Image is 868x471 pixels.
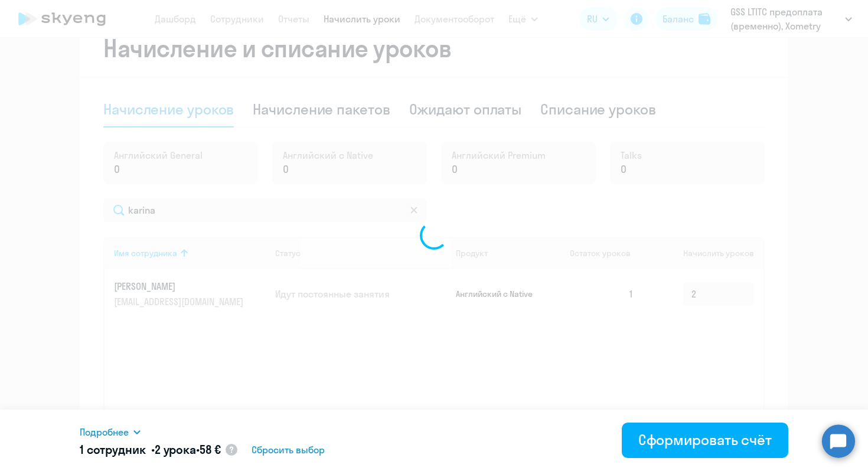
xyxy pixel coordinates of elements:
[622,423,788,458] button: Сформировать счёт
[638,430,772,449] div: Сформировать счёт
[80,441,221,458] h5: 1 сотрудник • •
[80,425,129,439] span: Подробнее
[155,442,196,457] span: 2 урока
[200,442,221,457] span: 58 €
[252,443,325,457] span: Сбросить выбор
